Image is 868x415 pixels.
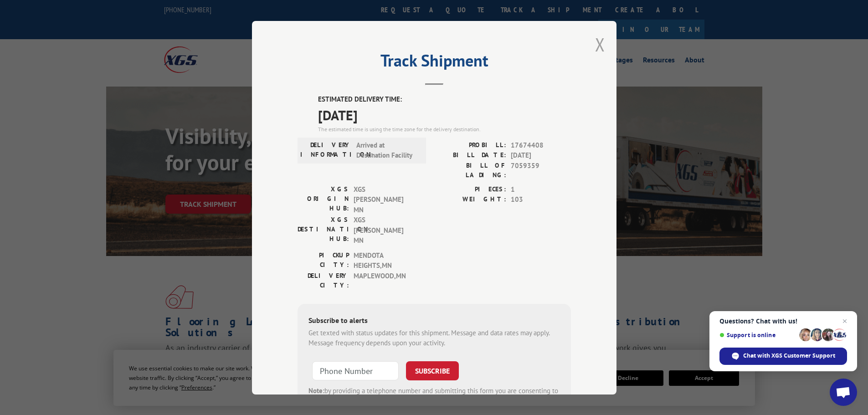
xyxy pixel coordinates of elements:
button: SUBSCRIBE [406,361,459,380]
label: DELIVERY INFORMATION: [300,140,352,160]
span: [DATE] [511,150,571,161]
label: WEIGHT: [434,195,506,205]
div: Chat with XGS Customer Support [719,348,847,365]
label: ESTIMATED DELIVERY TIME: [318,94,571,105]
span: MAPLEWOOD , MN [354,271,415,290]
div: Open chat [830,379,857,406]
input: Phone Number [312,361,399,380]
h2: Track Shipment [298,54,571,72]
span: [DATE] [318,104,571,125]
div: Subscribe to alerts [308,314,560,328]
span: 1 [511,184,571,195]
span: XGS [PERSON_NAME] MN [354,215,415,246]
span: 103 [511,195,571,205]
span: MENDOTA HEIGHTS , MN [354,250,415,271]
label: PICKUP CITY: [298,250,349,271]
div: Get texted with status updates for this shipment. Message and data rates may apply. Message frequ... [308,328,560,348]
span: Questions? Chat with us! [719,318,847,325]
button: Close modal [595,32,605,56]
div: The estimated time is using the time zone for the delivery destination. [318,125,571,133]
label: XGS ORIGIN HUB: [298,184,349,215]
label: BILL DATE: [434,150,506,161]
span: Chat with XGS Customer Support [743,352,835,360]
span: Close chat [839,316,850,327]
label: DELIVERY CITY: [298,271,349,290]
span: XGS [PERSON_NAME] MN [354,184,415,215]
label: XGS DESTINATION HUB: [298,215,349,246]
span: 7059359 [511,160,571,179]
strong: Note: [308,386,324,395]
span: 17674408 [511,140,571,150]
label: BILL OF LADING: [434,160,506,179]
span: Support is online [719,332,796,338]
label: PIECES: [434,184,506,195]
span: Arrived at Destination Facility [356,140,418,160]
label: PROBILL: [434,140,506,150]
